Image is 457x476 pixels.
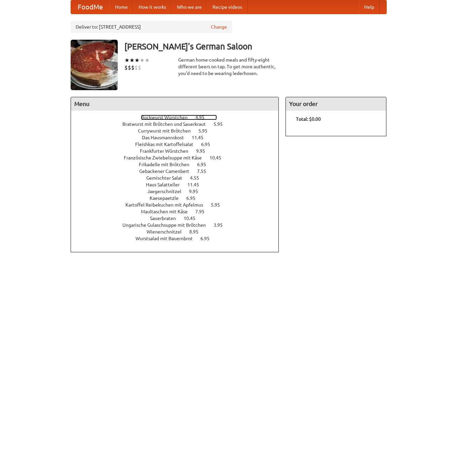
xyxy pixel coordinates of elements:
a: Jaegerschnitzel 9.95 [147,189,211,194]
a: Help [359,0,380,14]
a: Wienerschnitzel 8.95 [147,229,211,234]
a: How it works [133,0,172,14]
a: Bockwurst Würstchen 4.95 [141,115,217,120]
span: Gemischter Salat [146,175,189,181]
span: Frikadelle mit Brötchen [139,162,196,167]
li: ★ [145,57,150,64]
li: ★ [124,57,129,64]
a: Französische Zwiebelsuppe mit Käse 10.45 [124,155,234,160]
span: Bockwurst Würstchen [141,115,194,120]
span: 4.55 [190,175,206,181]
img: angular.jpg [71,40,118,90]
a: FoodMe [71,0,110,14]
a: Currywurst mit Brötchen 5.95 [138,128,220,134]
span: Haus Salatteller [146,182,186,187]
span: Jaegerschnitzel [147,189,188,194]
span: 9.95 [196,148,212,154]
a: Ungarische Gulaschsuppe mit Brötchen 3.95 [122,222,235,228]
li: $ [138,64,141,71]
a: Maultaschen mit Käse 7.95 [141,209,217,214]
span: Kaesepaetzle [150,195,185,201]
span: Französische Zwiebelsuppe mit Käse [124,155,208,160]
span: Das Hausmannskost [142,135,191,140]
span: Ungarische Gulaschsuppe mit Brötchen [122,222,213,228]
b: Total: $0.00 [296,116,321,122]
a: Gemischter Salat 4.55 [146,175,212,181]
div: Deliver to: [STREET_ADDRESS] [71,21,232,33]
span: 4.95 [195,115,211,120]
li: ★ [135,57,140,64]
a: Kaesepaetzle 6.95 [150,195,208,201]
a: Who we are [172,0,207,14]
span: Sauerbraten [150,216,183,221]
a: Das Hausmannskost 11.45 [142,135,216,140]
span: 10.45 [184,216,202,221]
a: Recipe videos [207,0,247,14]
span: 8.95 [189,229,205,234]
li: $ [135,64,138,71]
span: Fleishkas mit Kartoffelsalat [135,142,200,147]
a: Fleishkas mit Kartoffelsalat 6.95 [135,142,223,147]
li: ★ [129,57,135,64]
a: Gebackener Camenbert 7.55 [139,169,219,174]
div: German home-cooked meals and fifty-eight different beers on tap. To get more authentic, you'd nee... [178,57,279,77]
span: 11.45 [192,135,210,140]
li: $ [131,64,135,71]
a: Frankfurter Würstchen 9.95 [140,148,218,154]
span: Wienerschnitzel [147,229,188,234]
a: Change [211,24,227,30]
span: 6.95 [200,236,216,241]
li: ★ [140,57,145,64]
span: Maultaschen mit Käse [141,209,194,214]
span: 7.95 [195,209,211,214]
span: Kartoffel Reibekuchen mit Apfelmus [125,202,210,208]
span: 10.45 [210,155,228,160]
h4: Menu [71,97,279,111]
span: 7.55 [197,169,213,174]
h4: Your order [286,97,386,111]
span: Gebackener Camenbert [139,169,196,174]
span: Frankfurter Würstchen [140,148,195,154]
span: 9.95 [189,189,205,194]
span: Bratwurst mit Brötchen und Sauerkraut [122,121,213,127]
a: Home [110,0,133,14]
a: Wurstsalad mit Bauernbrot 6.95 [136,236,222,241]
a: Haus Salatteller 11.45 [146,182,212,187]
li: $ [128,64,131,71]
span: 3.95 [214,222,229,228]
span: 6.95 [201,142,217,147]
span: 6.95 [186,195,202,201]
a: Frikadelle mit Brötchen 6.95 [139,162,219,167]
a: Bratwurst mit Brötchen und Sauerkraut 5.95 [122,121,235,127]
a: Sauerbraten 10.45 [150,216,208,221]
span: Wurstsalad mit Bauernbrot [136,236,199,241]
span: Currywurst mit Brötchen [138,128,197,134]
h3: [PERSON_NAME]'s German Saloon [124,40,387,53]
span: 11.45 [187,182,206,187]
a: Kartoffel Reibekuchen mit Apfelmus 5.95 [125,202,232,208]
li: $ [124,64,128,71]
span: 5.95 [198,128,214,134]
span: 5.95 [211,202,227,208]
span: 5.95 [214,121,229,127]
span: 6.95 [197,162,213,167]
